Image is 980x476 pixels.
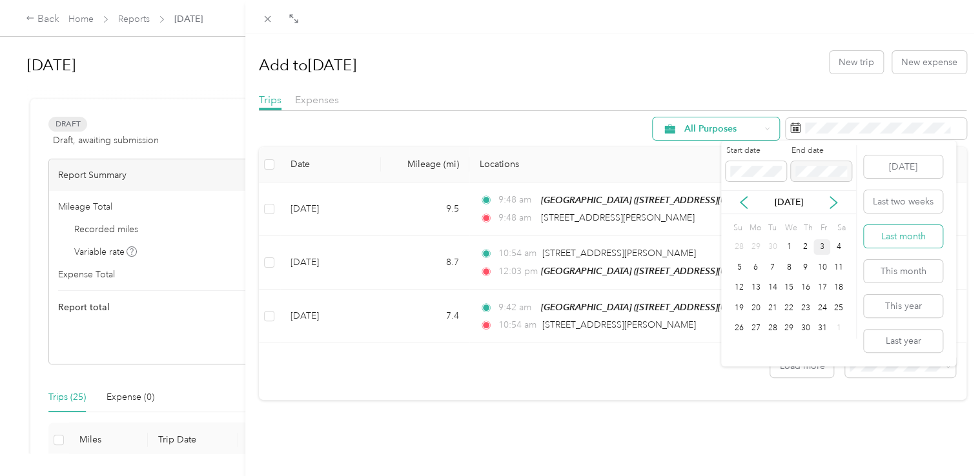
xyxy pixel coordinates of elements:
iframe: Everlance-gr Chat Button Frame [908,404,980,476]
div: 19 [731,300,748,316]
div: 22 [781,300,797,316]
div: 12 [731,280,748,296]
span: 10:54 am [498,318,536,332]
div: Tu [766,219,778,237]
div: 18 [830,280,847,296]
button: This year [864,295,943,317]
div: Mo [748,219,762,237]
span: [STREET_ADDRESS][PERSON_NAME] [542,248,696,259]
div: 4 [830,239,847,255]
button: Last month [864,225,943,248]
button: Last two weeks [864,190,943,213]
td: [DATE] [280,290,381,343]
label: End date [791,145,852,157]
td: 7.4 [381,290,469,343]
span: [GEOGRAPHIC_DATA] ([STREET_ADDRESS][US_STATE]) [541,302,766,313]
span: 9:48 am [498,211,535,225]
span: 9:42 am [498,301,535,315]
span: All Purposes [684,124,760,134]
div: Sa [835,219,847,237]
div: 13 [748,280,764,296]
span: [STREET_ADDRESS][PERSON_NAME] [542,319,696,330]
div: 28 [764,321,781,337]
span: Trips [259,94,281,106]
div: 27 [748,321,764,337]
div: 31 [813,321,830,337]
div: 30 [764,239,781,255]
div: We [782,219,797,237]
h1: Add to [DATE] [259,50,356,81]
div: 26 [731,321,748,337]
td: 8.7 [381,236,469,290]
th: Mileage (mi) [381,147,469,183]
span: 10:54 am [498,246,536,261]
div: 28 [731,239,748,255]
div: 1 [830,321,847,337]
p: [DATE] [762,195,816,209]
div: 30 [797,321,814,337]
div: 23 [797,300,814,316]
button: New trip [830,51,883,74]
div: 25 [830,300,847,316]
button: Last year [864,330,943,352]
span: [GEOGRAPHIC_DATA] ([STREET_ADDRESS][US_STATE]) [541,195,766,206]
div: Th [801,219,813,237]
td: [DATE] [280,183,381,236]
div: 8 [781,259,797,275]
div: Su [731,219,743,237]
div: 6 [748,259,764,275]
div: 20 [748,300,764,316]
td: [DATE] [280,236,381,290]
div: 2 [797,239,814,255]
div: 24 [813,300,830,316]
button: [DATE] [864,155,943,178]
div: 11 [830,259,847,275]
th: Date [280,147,381,183]
div: 14 [764,280,781,296]
div: 3 [813,239,830,255]
button: This month [864,260,943,283]
div: 7 [764,259,781,275]
div: 17 [813,280,830,296]
button: New expense [892,51,966,74]
div: 29 [748,239,764,255]
div: 1 [781,239,797,255]
div: 15 [781,280,797,296]
span: Expenses [295,94,339,106]
div: 29 [781,321,797,337]
label: Start date [726,145,786,157]
span: 12:03 pm [498,264,535,279]
span: 9:48 am [498,193,535,207]
div: 10 [813,259,830,275]
td: 9.5 [381,183,469,236]
div: 9 [797,259,814,275]
span: [STREET_ADDRESS][PERSON_NAME] [541,212,695,223]
div: Fr [818,219,830,237]
th: Locations [469,147,779,183]
span: [GEOGRAPHIC_DATA] ([STREET_ADDRESS][US_STATE]) [541,266,766,277]
div: 5 [731,259,748,275]
div: 16 [797,280,814,296]
div: 21 [764,300,781,316]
